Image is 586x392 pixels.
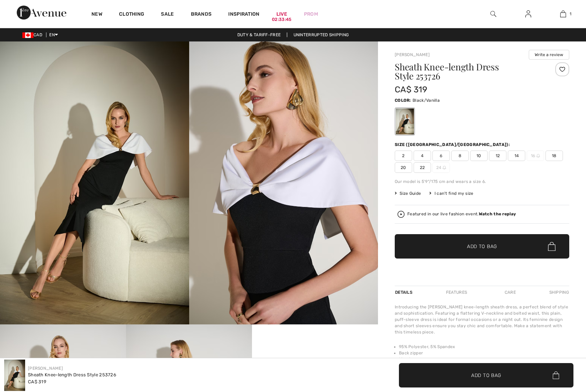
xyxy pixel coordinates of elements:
[395,162,412,173] span: 20
[49,32,58,37] span: EN
[470,151,488,161] span: 10
[395,141,511,148] div: Size ([GEOGRAPHIC_DATA]/[GEOGRAPHIC_DATA]):
[520,10,537,18] a: Sign In
[414,151,431,161] span: 4
[228,11,259,18] span: Inspiration
[398,211,405,218] img: Watch the replay
[395,151,412,161] span: 2
[432,151,450,161] span: 6
[529,50,569,60] button: Write a review
[451,151,469,161] span: 8
[432,162,450,173] span: 24
[471,371,501,379] span: Add to Bag
[395,234,569,259] button: Add to Bag
[536,154,540,157] img: ring-m.svg
[22,32,34,38] img: Canadian Dollar
[395,286,414,299] div: Details
[548,242,556,251] img: Bag.svg
[508,151,525,161] span: 14
[527,151,544,161] span: 16
[161,11,174,18] a: Sale
[28,371,116,378] div: Sheath Knee-length Dress Style 253726
[440,286,473,299] div: Features
[22,32,45,37] span: CAD
[304,10,318,18] a: Prom
[28,366,63,371] a: [PERSON_NAME]
[399,356,569,362] li: Lined
[395,62,540,80] h1: Sheath Knee-length Dress Style 253726
[395,304,569,335] div: Introducing the [PERSON_NAME] knee-length sheath dress, a perfect blend of style and sophisticati...
[191,11,212,18] a: Brands
[395,190,421,197] span: Size Guide
[490,10,496,18] img: search the website
[272,16,291,23] div: 02:33:45
[525,10,531,18] img: My Info
[276,10,287,18] a: Live02:33:45
[399,344,569,350] li: 95% Polyester, 5% Spandex
[443,166,446,169] img: ring-m.svg
[395,178,569,185] div: Our model is 5'9"/175 cm and wears a size 6.
[570,11,571,17] span: 1
[414,162,431,173] span: 22
[399,350,569,356] li: Back zipper
[499,286,522,299] div: Care
[489,151,506,161] span: 12
[413,98,440,103] span: Black/Vanilla
[548,286,569,299] div: Shipping
[395,85,427,94] span: CA$ 319
[399,363,573,387] button: Add to Bag
[91,11,102,18] a: New
[17,6,66,20] img: 1ère Avenue
[560,10,566,18] img: My Bag
[28,379,46,384] span: CA$ 319
[252,324,378,387] video: Your browser does not support the video tag.
[395,98,411,103] span: Color:
[546,151,563,161] span: 18
[546,10,580,18] a: 1
[429,190,473,197] div: I can't find my size
[4,360,25,391] img: Sheath Knee-Length Dress Style 253726
[119,11,144,18] a: Clothing
[467,243,497,250] span: Add to Bag
[479,212,516,216] strong: Watch the replay
[407,212,516,216] div: Featured in our live fashion event.
[395,52,430,57] a: [PERSON_NAME]
[189,41,378,324] img: Sheath Knee-Length Dress Style 253726. 2
[552,371,559,379] img: Bag.svg
[396,108,414,134] div: Black/Vanilla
